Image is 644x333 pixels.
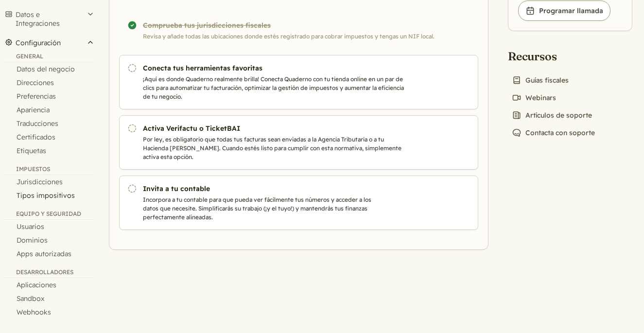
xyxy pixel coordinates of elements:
[119,55,478,109] a: Conecta tus herramientas favoritas ¡Aquí es donde Quaderno realmente brilla! Conecta Quaderno con...
[143,195,405,222] p: Incorpora a tu contable para que pueda ver fácilmente tus números y acceder a los datos que neces...
[143,184,405,193] h3: Invita a tu contable
[508,73,573,87] a: Guías fiscales
[508,91,560,105] a: Webinars
[4,210,93,220] div: Equipo y seguridad
[143,123,405,133] h3: Activa Verifactu o TicketBAI
[518,0,610,21] a: Programar llamada
[4,165,93,175] div: Impuestos
[508,108,596,122] a: Artículos de soporte
[508,126,599,140] a: Contacta con soporte
[508,49,599,64] h2: Recursos
[4,268,93,278] div: Desarrolladores
[4,53,93,62] div: General
[143,63,405,73] h3: Conecta tus herramientas favoritas
[119,115,478,170] a: Activa Verifactu o TicketBAI Por ley, es obligatorio que todas tus facturas sean enviadas a la Ag...
[119,175,478,230] a: Invita a tu contable Incorpora a tu contable para que pueda ver fácilmente tus números y acceder ...
[143,135,405,161] p: Por ley, es obligatorio que todas tus facturas sean enviadas a la Agencia Tributaria o a tu Hacie...
[143,75,405,101] p: ¡Aquí es donde Quaderno realmente brilla! Conecta Quaderno con tu tienda online en un par de clic...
